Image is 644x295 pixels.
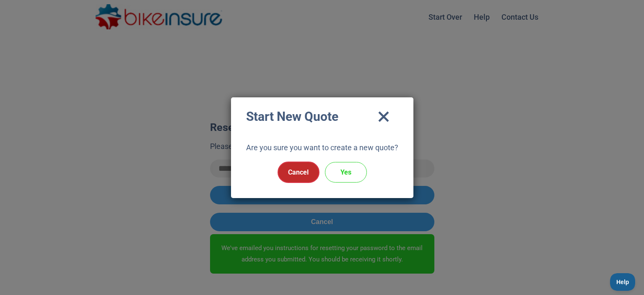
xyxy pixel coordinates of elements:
i: close [369,104,398,129]
iframe: Toggle Customer Support [610,273,636,291]
a: Yes [325,162,367,183]
a: Cancel [278,162,319,183]
div: Start New Quote [246,111,338,122]
div: Are you sure you want to create a new quote? [246,142,398,153]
